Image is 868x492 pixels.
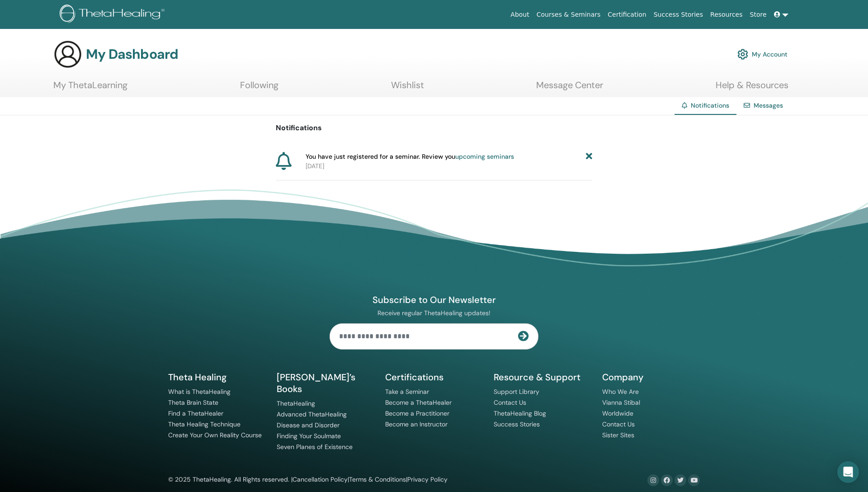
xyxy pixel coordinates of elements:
p: Receive regular ThetaHealing updates! [330,309,538,317]
a: Who We Are [602,388,639,396]
a: Message Center [536,80,603,97]
a: Messages [754,101,783,109]
a: Contact Us [494,398,526,407]
h3: My Dashboard [86,46,178,62]
img: cog.svg [737,47,748,62]
a: Seven Planes of Existence [277,443,353,451]
a: Store [746,6,770,23]
a: Cancellation Policy [292,475,348,483]
a: Terms & Conditions [349,475,406,483]
a: Resources [707,6,746,23]
a: Disease and Disorder [277,421,340,429]
a: Find a ThetaHealer [168,409,223,417]
a: Take a Seminar [385,388,429,396]
a: Success Stories [494,420,540,428]
a: Contact Us [602,420,635,428]
a: Become an Instructor [385,420,448,428]
div: Open Intercom Messenger [837,461,859,483]
img: generic-user-icon.jpg [53,40,82,69]
a: Privacy Policy [407,475,448,483]
a: Finding Your Soulmate [277,432,341,440]
h5: [PERSON_NAME]’s Books [277,371,374,395]
a: ThetaHealing [277,399,315,407]
a: Worldwide [602,409,633,417]
a: About [507,6,533,23]
a: Create Your Own Reality Course [168,431,262,439]
p: [DATE] [306,161,592,171]
a: Support Library [494,388,539,396]
a: Wishlist [391,80,424,97]
a: Become a Practitioner [385,409,449,417]
h4: Subscribe to Our Newsletter [330,294,538,306]
a: upcoming seminars [455,152,514,161]
p: Notifications [276,123,592,133]
a: Vianna Stibal [602,398,640,407]
div: © 2025 ThetaHealing. All Rights reserved. | | | [168,474,448,485]
a: Theta Healing Technique [168,420,241,428]
a: Success Stories [650,6,707,23]
a: Following [240,80,278,97]
h5: Certifications [385,371,483,383]
a: Theta Brain State [168,398,218,407]
a: Become a ThetaHealer [385,398,452,407]
a: Courses & Seminars [533,6,604,23]
a: Certification [604,6,650,23]
span: Notifications [691,101,729,109]
a: Sister Sites [602,431,634,439]
h5: Theta Healing [168,371,266,383]
h5: Company [602,371,700,383]
a: What is ThetaHealing [168,388,231,396]
img: logo.png [60,5,168,25]
a: Advanced ThetaHealing [277,410,347,418]
a: My ThetaLearning [53,80,127,97]
a: ThetaHealing Blog [494,409,546,417]
span: You have just registered for a seminar. Review you [306,152,514,161]
a: My Account [737,44,788,64]
h5: Resource & Support [494,371,591,383]
a: Help & Resources [716,80,788,97]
